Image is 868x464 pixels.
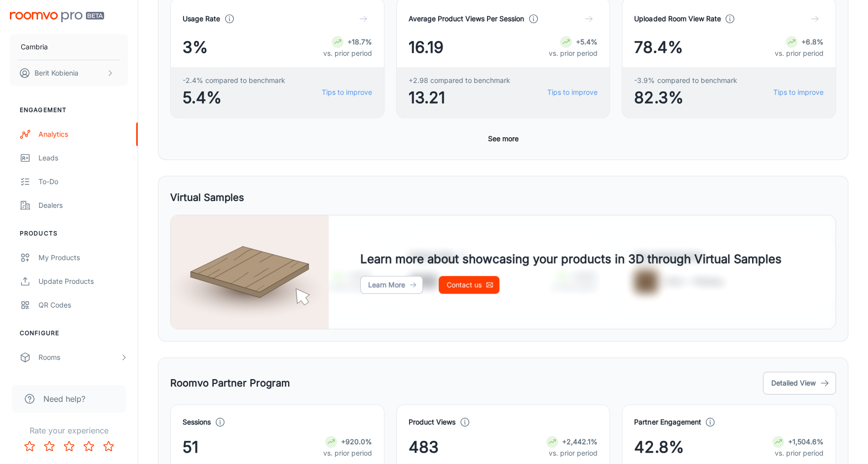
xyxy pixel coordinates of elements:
strong: +2,442.1% [562,437,598,446]
div: Analytics [38,129,128,140]
p: Berit Kobienia [35,68,78,78]
p: vs. prior period [775,48,824,59]
span: Need help? [43,393,85,405]
div: QR Codes [38,300,128,310]
p: vs. prior period [323,48,372,59]
button: Rate 1 star [20,436,39,456]
div: Dealers [38,200,128,211]
p: vs. prior period [772,448,824,459]
span: -3.9% compared to benchmark [634,75,737,86]
p: vs. prior period [546,448,598,459]
div: To-do [38,176,128,187]
span: 78.4% [634,36,682,59]
div: Leads [38,153,128,163]
strong: +920.0% [341,437,372,446]
button: Rate 5 star [99,436,118,456]
a: Tips to improve [773,87,824,98]
a: Contact us [439,276,499,294]
a: Tips to improve [322,87,372,98]
h5: Roomvo Partner Program [170,376,290,390]
strong: +6.8% [801,38,824,46]
p: Cambria [21,41,48,52]
h4: Learn more about showcasing your products in 3D through Virtual Samples [360,250,782,268]
a: Learn More [360,276,423,294]
span: 42.8% [634,435,683,459]
div: My Products [38,252,128,263]
button: See more [484,130,523,148]
button: Rate 2 star [39,436,59,456]
span: 483 [409,435,439,459]
button: Berit Kobienia [10,60,128,86]
p: vs. prior period [323,448,372,459]
p: Rate your experience [8,425,130,436]
h4: Partner Engagement [634,417,701,427]
button: Cambria [10,34,128,60]
span: +2.98 compared to benchmark [409,75,510,86]
span: 16.19 [409,36,444,59]
div: Rooms [38,352,120,363]
h4: Product Views [409,417,455,427]
button: Detailed View [763,372,836,394]
p: vs. prior period [549,48,598,59]
h4: Average Product Views Per Session [409,13,524,24]
span: 51 [183,435,198,459]
strong: +18.7% [347,38,372,46]
span: 82.3% [634,86,737,110]
strong: +5.4% [576,38,598,46]
span: -2.4% compared to benchmark [183,75,285,86]
h4: Uploaded Room View Rate [634,13,720,24]
a: Tips to improve [547,87,598,98]
h5: Virtual Samples [170,190,244,205]
span: 3% [183,36,208,59]
button: Rate 3 star [59,436,79,456]
h4: Usage Rate [183,13,220,24]
span: 13.21 [409,86,510,110]
span: 5.4% [183,86,285,110]
strong: +1,504.6% [788,437,824,446]
h4: Sessions [183,417,211,427]
button: Rate 4 star [79,436,99,456]
img: Roomvo PRO Beta [10,12,104,22]
div: Update Products [38,276,128,287]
